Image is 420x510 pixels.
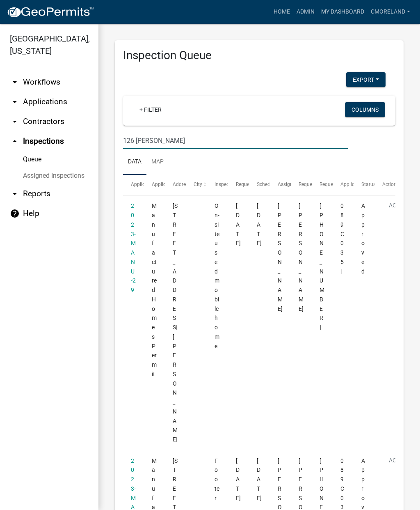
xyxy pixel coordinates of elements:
span: Actions [382,181,399,187]
span: Approved [361,202,365,274]
div: [DATE] [257,201,262,248]
span: Requested Date [236,181,270,187]
datatable-header-cell: Application Type [144,175,165,195]
datatable-header-cell: Address [165,175,186,195]
span: Status [361,181,376,187]
input: Search for inspections [123,132,348,149]
span: Application Description [340,181,392,187]
a: 2023-MANU-29 [131,202,136,293]
button: Export [346,72,386,87]
span: Requestor Phone [320,181,357,187]
span: 08/03/2023 [236,457,241,501]
span: On-site used mobile home [215,202,219,349]
i: arrow_drop_down [10,77,20,87]
a: cmoreland [367,4,413,20]
a: Home [270,4,293,20]
datatable-header-cell: Status [354,175,374,195]
a: My Dashboard [318,4,367,20]
datatable-header-cell: City [186,175,207,195]
span: Assigned Inspector [278,181,320,187]
i: arrow_drop_down [10,97,20,107]
a: + Filter [133,102,168,117]
span: 089C035 | [340,202,344,274]
span: Scheduled Time [257,181,292,187]
datatable-header-cell: Inspection Type [207,175,228,195]
h3: Inspection Queue [123,48,395,62]
a: Map [146,149,169,175]
i: arrow_drop_down [10,117,20,126]
button: Columns [345,102,385,117]
span: Application Type [152,181,189,187]
button: Action [382,201,416,222]
span: Manufactured Homes Permit [152,202,157,377]
span: Casey Mason [278,202,283,312]
datatable-header-cell: Actions [374,175,395,195]
span: City [194,181,202,187]
span: Address [173,181,191,187]
span: Inspection Type [215,181,249,187]
span: Footer [215,457,219,501]
i: help [10,209,20,218]
datatable-header-cell: Scheduled Time [249,175,269,195]
span: Application [131,181,156,187]
span: 706-919-9777 [320,202,324,331]
datatable-header-cell: Assigned Inspector [269,175,290,195]
datatable-header-cell: Application Description [333,175,354,195]
span: 05/03/2023 [236,202,241,246]
a: Admin [293,4,318,20]
span: Requestor Name [299,181,336,187]
datatable-header-cell: Requested Date [228,175,249,195]
span: David [299,202,304,312]
span: 126 CLOPTON DR [173,202,178,443]
a: Data [123,149,146,175]
datatable-header-cell: Requestor Phone [312,175,333,195]
i: arrow_drop_down [10,189,20,199]
div: [DATE] [257,456,262,503]
button: Action [382,456,416,477]
datatable-header-cell: Application [123,175,144,195]
datatable-header-cell: Requestor Name [291,175,312,195]
i: arrow_drop_up [10,136,20,146]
